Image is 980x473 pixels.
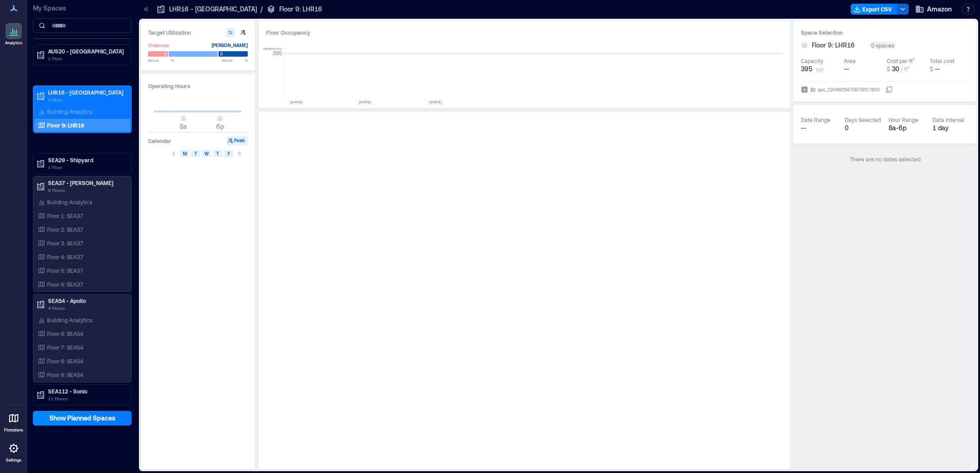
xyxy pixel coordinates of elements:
p: SEA29 - Shipyard [48,156,125,164]
span: F [228,150,230,157]
p: Floor 6: SEA54 [47,330,83,337]
div: Date Range [801,116,831,123]
button: 395 ppl [801,64,840,74]
p: Floor 5: SEA37 [47,267,83,274]
p: LHR16 - [GEOGRAPHIC_DATA] [169,5,257,14]
span: Above % [222,58,248,63]
div: [PERSON_NAME] [212,41,248,50]
span: ID [810,85,815,94]
button: Peak [227,136,248,145]
span: $ [930,66,933,72]
a: Analytics [2,20,25,48]
p: SEA54 - Apollo [48,297,125,304]
div: Underuse [148,41,169,50]
span: 8a [180,122,187,130]
p: Floorplans [4,427,23,433]
p: Settings [6,457,21,463]
span: ppl [816,65,824,73]
p: Floor 4: SEA37 [47,253,83,260]
p: Floor 3: SEA37 [47,239,83,247]
p: Floor 8: SEA54 [47,357,83,365]
p: 6 Floors [48,186,125,194]
span: -- [935,65,940,73]
div: 0 [845,123,881,133]
p: Floor 9: LHR16 [47,122,84,129]
p: / [261,5,263,14]
button: Floor 9: LHR16 [812,41,866,50]
p: Floor 2: SEA37 [47,226,83,233]
span: Below % [148,58,174,63]
p: SEA37 - [PERSON_NAME] [48,179,125,186]
p: 1 Floor [48,96,125,103]
text: [DATE] [430,100,442,104]
h3: Operating Hours [148,81,248,90]
a: Settings [3,437,25,466]
div: Data Interval [932,116,964,123]
p: 1 Floor [48,55,125,62]
button: Show Planned Spaces [33,411,132,425]
p: Analytics [5,40,22,46]
button: Amazon [912,2,954,16]
span: Floor 9: LHR16 [812,41,855,50]
span: M [183,150,187,157]
span: 30 [892,65,899,73]
p: Floor 1: SEA37 [47,212,83,219]
span: 395 [801,64,812,74]
p: Floor 9: LHR16 [279,5,322,14]
div: spc_1204625470872617803 [817,85,880,94]
span: S [238,150,241,157]
span: / ft² [901,66,910,72]
span: W [204,150,209,157]
text: [DATE] [290,100,303,104]
div: Total cost [930,57,954,64]
div: Capacity [801,57,823,64]
div: Hour Range [889,116,918,123]
span: S [172,150,175,157]
p: Building Analytics [47,316,92,324]
p: SEA112 - Sonic [48,388,125,395]
div: Area [844,57,856,64]
p: 4 Floors [48,304,125,312]
p: 11 Floors [48,395,125,402]
p: My Spaces [33,4,132,13]
div: Days Selected [845,116,881,123]
h3: Target Utilization [148,28,248,37]
span: -- [844,65,849,73]
span: T [216,150,219,157]
p: Floor 9: SEA54 [47,371,83,378]
p: Building Analytics [47,198,92,206]
p: Floor 7: SEA54 [47,344,83,351]
span: Show Planned Spaces [49,414,116,423]
span: T [194,150,197,157]
div: 0 spaces [869,42,896,49]
h3: Calendar [148,136,171,145]
p: AUS20 - [GEOGRAPHIC_DATA] [48,48,125,55]
p: Floor 6: SEA37 [47,281,83,288]
span: $ [887,66,890,72]
p: Building Analytics [47,108,92,115]
span: -- [801,124,806,132]
text: [DATE] [359,100,371,104]
span: There are no dates selected [850,156,921,162]
h3: Space Selection [801,28,969,37]
a: Floorplans [1,407,26,436]
div: 8a - 6p [889,123,925,133]
span: 6p [216,122,224,130]
button: $ 30 / ft² [887,64,926,74]
button: Export CSV [851,4,897,15]
div: Cost per ft² [887,57,915,64]
p: 1 Floor [48,164,125,171]
p: LHR16 - [GEOGRAPHIC_DATA] [48,89,125,96]
div: Floor Occupancy [266,28,783,37]
button: IDspc_1204625470872617803 [885,86,893,93]
span: Amazon [927,5,952,14]
div: 1 day [932,123,969,133]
